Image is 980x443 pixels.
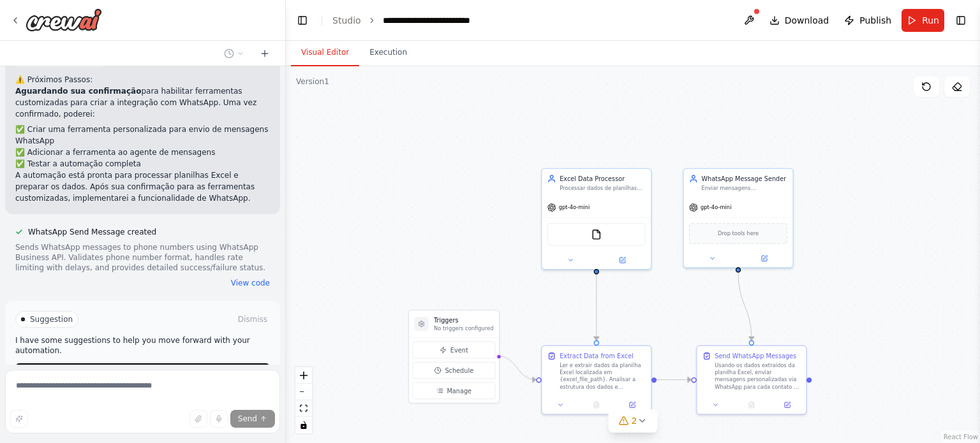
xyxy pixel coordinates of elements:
button: zoom out [295,384,312,400]
button: Improve this prompt [10,410,28,428]
div: Processar dados de planilhas Excel especificadas em {excel_file_path}, extrair informações releva... [560,185,646,192]
button: Open in side panel [772,400,803,410]
button: Download [764,9,835,32]
h3: Triggers [434,316,494,325]
div: Usando os dados extraídos da planilha Excel, enviar mensagens personalizadas via WhatsApp para ca... [715,362,801,390]
button: Dismiss [235,313,270,326]
button: Switch to previous chat [219,46,249,61]
g: Edge from dea76776-2a68-45d8-99e8-ee9bd048b6d7 to d357cf16-b264-4cfb-b75a-fe6a84d1f08b [592,273,601,340]
div: WhatsApp Message Sender [701,174,787,183]
button: No output available [577,400,615,410]
div: Extract Data from Excel [560,351,634,360]
button: fit view [295,400,312,417]
a: React Flow attribution [944,433,978,440]
li: ✅ Adicionar a ferramenta ao agente de mensagens [15,147,270,158]
button: Visual Editor [291,40,359,66]
span: gpt-4o-mini [701,204,731,211]
g: Edge from d357cf16-b264-4cfb-b75a-fe6a84d1f08b to 473a7b5b-f53b-44d7-8fa0-c286ae737c26 [657,375,692,384]
p: para habilitar ferramentas customizadas para criar a integração com WhatsApp. Uma vez confirmado,... [15,85,270,120]
button: Send [230,410,275,428]
img: Logo [26,8,102,31]
strong: Aguardando sua confirmação [15,87,141,96]
div: Send WhatsApp Messages [715,351,796,360]
p: No triggers configured [434,325,494,332]
p: I have some suggestions to help you move forward with your automation. [15,335,270,356]
span: Suggestion [30,314,73,324]
button: Execution [359,40,417,66]
span: WhatsApp Send Message created [28,227,156,237]
img: FileReadTool [591,229,602,240]
div: Excel Data ProcessorProcessar dados de planilhas Excel especificadas em {excel_file_path}, extrai... [541,168,652,270]
button: Start a new chat [255,46,275,61]
span: Publish [859,14,891,27]
span: gpt-4o-mini [559,204,590,211]
button: Click to speak your automation idea [210,410,228,428]
span: Send [238,414,257,424]
div: WhatsApp Message SenderEnviar mensagens personalizadas via WhatsApp para os contatos especificado... [683,168,794,268]
button: zoom in [295,367,312,384]
span: Manage [447,386,471,395]
a: Studio [332,15,361,25]
div: Version 1 [296,76,329,87]
button: Hide left sidebar [293,11,311,29]
button: Schedule [413,362,496,379]
div: Extract Data from ExcelLer e extrair dados da planilha Excel localizada em {excel_file_path}. Ana... [541,345,652,415]
button: Event [413,342,496,358]
p: A automação está pronta para processar planilhas Excel e preparar os dados. Após sua confirmação ... [15,170,270,204]
button: Show right sidebar [952,11,970,29]
div: Ler e extrair dados da planilha Excel localizada em {excel_file_path}. Analisar a estrutura dos d... [560,362,646,390]
h2: ⚠️ Próximos Passos: [15,74,270,85]
button: toggle interactivity [295,417,312,433]
button: Publish [839,9,896,32]
button: Open in side panel [617,400,648,410]
button: View code [231,278,270,288]
nav: breadcrumb [332,14,505,27]
button: Upload files [189,410,207,428]
button: 2 [609,409,658,433]
g: Edge from triggers to d357cf16-b264-4cfb-b75a-fe6a84d1f08b [498,352,536,384]
span: Event [450,345,468,354]
div: Send WhatsApp MessagesUsando os dados extraídos da planilha Excel, enviar mensagens personalizada... [696,345,807,415]
span: Schedule [445,366,473,375]
button: Open in side panel [739,253,789,264]
span: 2 [632,414,637,427]
button: Run [902,9,944,32]
span: Drop tools here [718,229,759,238]
span: Download [785,14,829,27]
div: React Flow controls [295,367,312,433]
li: ✅ Testar a automação completa [15,158,270,170]
span: Run [922,14,939,27]
button: No output available [732,400,770,410]
div: Excel Data Processor [560,174,646,183]
button: Open in side panel [597,255,647,266]
li: ✅ Criar uma ferramenta personalizada para envio de mensagens WhatsApp [15,124,270,147]
button: Manage [413,382,496,399]
div: Enviar mensagens personalizadas via WhatsApp para os contatos especificados, baseando-se nos dado... [701,185,787,192]
div: Sends WhatsApp messages to phone numbers using WhatsApp Business API. Validates phone number form... [15,242,270,273]
div: TriggersNo triggers configuredEventScheduleManage [408,310,500,403]
g: Edge from c01e1f3e-52b7-48e3-a4ae-a5e5bb146d0a to 473a7b5b-f53b-44d7-8fa0-c286ae737c26 [734,272,756,340]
